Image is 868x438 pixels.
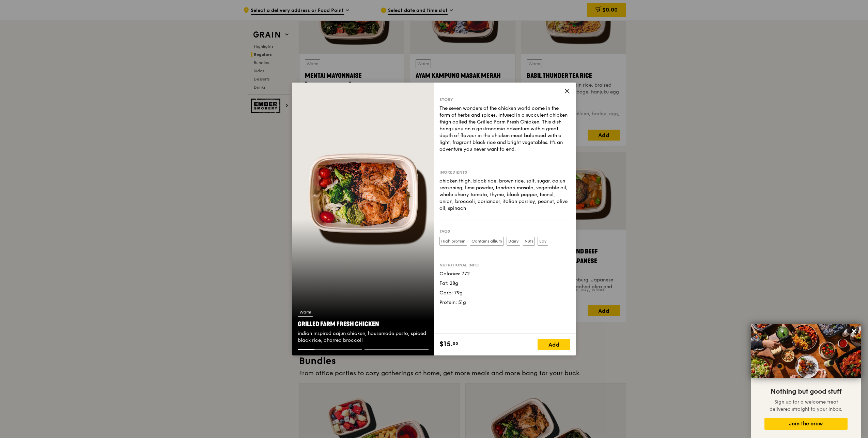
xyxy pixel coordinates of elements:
span: $15. [439,339,453,349]
div: The seven wonders of the chicken world come in the form of herbs and spices, infused in a succule... [439,105,570,153]
div: indian inspired cajun chicken, housemade pesto, spiced black rice, charred broccoli [298,330,429,344]
div: Nutritional info [439,262,570,268]
div: chicken thigh, black rice, brown rice, salt, sugar, cajun seasoning, lime powder, tandoori masala... [439,178,570,212]
button: Join the crew [764,418,848,430]
div: Story [439,97,570,102]
span: Sign up for a welcome treat delivered straight to your inbox. [770,399,842,412]
label: High protein [439,237,467,246]
span: 00 [453,341,458,346]
label: Soy [538,237,548,246]
div: Carb: 79g [439,290,570,296]
label: Nuts [523,237,535,246]
div: Grilled Farm Fresh Chicken [298,319,429,329]
div: Fat: 28g [439,280,570,287]
span: Nothing but good stuff [771,388,841,396]
div: Tags [439,229,570,234]
div: Add [538,339,570,350]
div: Calories: 772 [439,271,570,277]
label: Contains allium [470,237,504,246]
div: Protein: 51g [439,299,570,306]
button: Close [849,326,859,337]
img: DSC07876-Edit02-Large.jpeg [751,324,861,378]
div: Ingredients [439,170,570,175]
label: Dairy [507,237,520,246]
div: Warm [298,308,313,317]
